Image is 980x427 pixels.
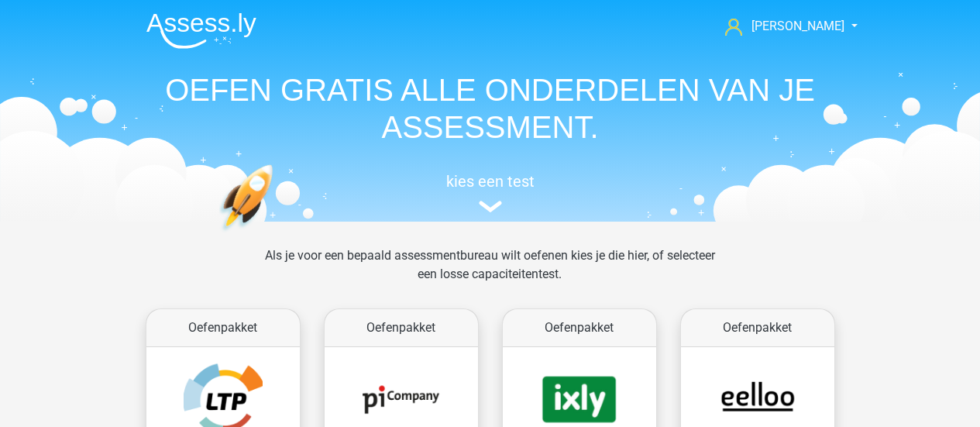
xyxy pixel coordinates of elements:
h1: OEFEN GRATIS ALLE ONDERDELEN VAN JE ASSESSMENT. [134,71,847,146]
span: [PERSON_NAME] [751,19,844,33]
a: [PERSON_NAME] [719,17,846,36]
div: Als je voor een bepaald assessmentbureau wilt oefenen kies je die hier, of selecteer een losse ca... [253,246,727,302]
img: oefenen [219,164,333,305]
a: kies een test [134,172,847,213]
h5: kies een test [134,172,847,191]
img: Assessly [146,12,256,49]
img: assessment [479,201,502,212]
